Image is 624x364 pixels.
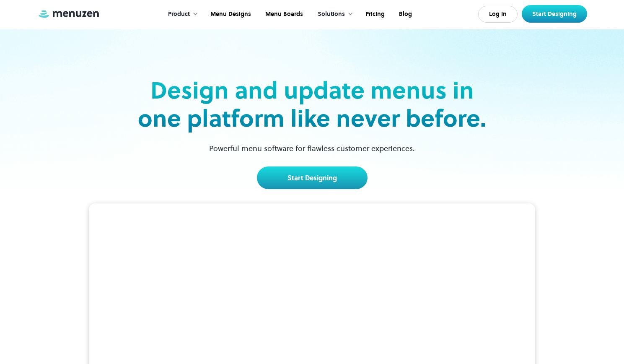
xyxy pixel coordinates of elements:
a: Menu Boards [257,1,309,27]
div: Solutions [318,10,345,19]
a: Blog [391,1,418,27]
a: Start Designing [522,5,587,23]
div: Product [168,10,190,19]
a: Menu Designs [202,1,257,27]
h2: Design and update menus in one platform like never before. [135,76,489,133]
div: Product [160,1,202,27]
a: Start Designing [257,166,368,189]
a: Pricing [357,1,391,27]
a: Log In [478,6,518,23]
div: Solutions [309,1,357,27]
p: Powerful menu software for flawless customer experiences. [199,143,425,154]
